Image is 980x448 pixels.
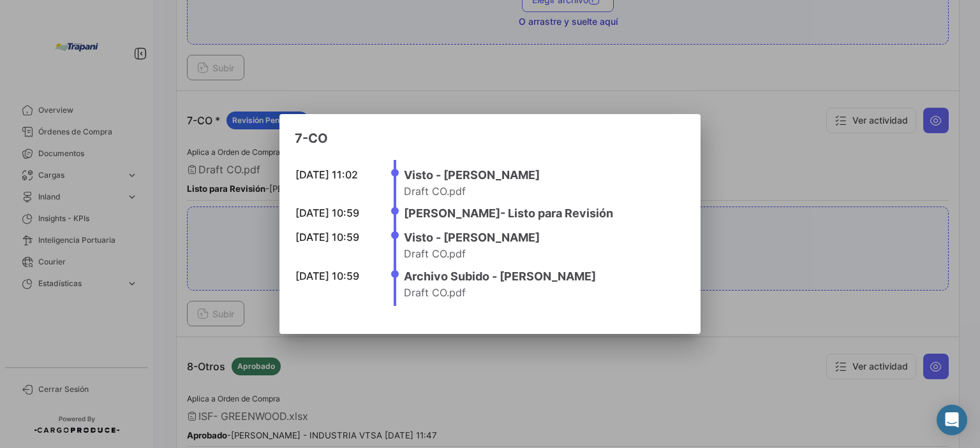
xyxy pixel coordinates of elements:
[404,205,678,222] h4: [PERSON_NAME] - Listo para Revisión
[404,286,466,299] span: Draft CO.pdf
[295,230,372,244] div: [DATE] 10:59
[404,268,678,285] h4: Archivo Subido - [PERSON_NAME]
[295,129,685,147] h3: 7-CO
[404,166,678,184] h4: Visto - [PERSON_NAME]
[937,405,967,435] div: Abrir Intercom Messenger
[404,185,466,198] span: Draft CO.pdf
[295,168,372,182] div: [DATE] 11:02
[295,269,372,283] div: [DATE] 10:59
[295,206,372,220] div: [DATE] 10:59
[404,247,466,260] span: Draft CO.pdf
[404,229,678,247] h4: Visto - [PERSON_NAME]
